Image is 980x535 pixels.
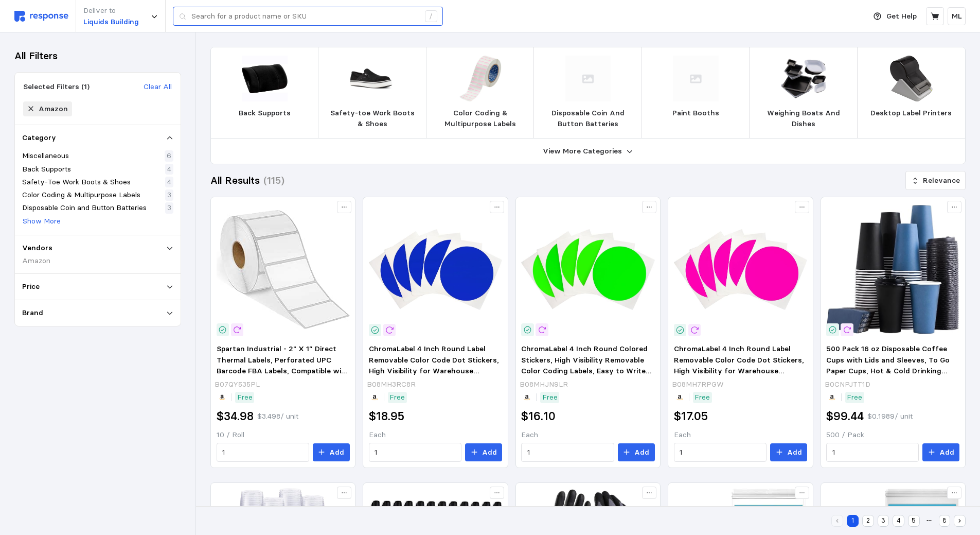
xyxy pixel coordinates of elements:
button: 4 [893,515,904,527]
p: 3 [167,189,171,201]
p: 500 / Pack [826,429,959,441]
img: 61aFRTHDjSL._AC_SX679_.jpg [674,203,807,336]
h2: $99.44 [826,408,864,424]
input: Qty [222,443,303,462]
img: L_CMDOFSS.jpg [242,56,288,101]
p: Disposable Coin and Button Batteries [22,202,147,214]
p: B0CNPJTT1D [825,379,870,390]
p: Safety-Toe Work Boots & Shoes [22,177,131,188]
h2: $16.10 [521,408,556,424]
img: MHZ_B6501B.webp [781,56,827,101]
p: Free [694,392,710,403]
input: Qty [527,443,608,462]
img: svg%3e [14,11,68,22]
p: Relevance [923,175,960,186]
p: Add [329,447,344,458]
button: 2 [862,515,874,527]
p: Color Coding & Multipurpose Labels [435,108,526,130]
p: Color Coding & Multipurpose Labels [22,189,140,201]
div: / [425,10,437,23]
p: 3 [167,202,171,214]
button: Show More [22,215,61,228]
p: B07QY535PL [215,379,260,390]
p: Brand [22,307,43,319]
p: Desktop Label Printers [870,108,952,119]
button: Add [922,443,959,462]
button: Add [770,443,807,462]
button: ML [948,7,966,25]
h3: All Results [210,174,260,187]
p: Clear All [144,81,172,93]
h2: $34.98 [217,408,254,424]
button: Add [465,443,502,462]
button: Add [313,443,350,462]
div: Amazon [39,103,68,114]
p: Free [389,392,405,403]
p: Free [542,392,558,403]
p: Add [787,447,802,458]
p: Each [674,429,807,441]
h2: $18.95 [369,408,404,424]
p: Add [482,447,497,458]
span: ChromaLabel 4 Inch Round Colored Stickers, High Visibility Removable Color Coding Labels, Easy to... [521,344,651,409]
p: 6 [167,150,171,162]
img: 61rvkRcA68L._AC_SX679_.jpg [521,203,654,336]
img: svg%3e [565,56,611,101]
p: Deliver to [83,5,139,16]
button: 8 [939,515,951,527]
button: View More Categories [211,139,965,164]
img: 716994PiK6L.__AC_SX300_SY300_QL70_ML2_.jpg [217,203,350,336]
input: Search for a product name or SKU [191,7,419,26]
span: Spartan Industrial - 2" X 1” Direct Thermal Labels, Perforated UPC Barcode FBA Labels, Compatible... [217,344,349,398]
p: Free [237,392,253,403]
p: Each [369,429,502,441]
p: Vendors [22,243,52,254]
p: Disposable Coin And Button Batteries [542,108,633,130]
p: Weighing Boats And Dishes [758,108,849,130]
button: Add [618,443,655,462]
p: Safety-toe Work Boots & Shoes [327,108,418,130]
input: Qty [832,443,913,462]
img: m000049770_sc7 [888,56,934,101]
button: Get Help [867,7,923,26]
div: Selected Filters (1) [23,81,90,92]
p: Add [634,447,649,458]
input: Qty [375,443,455,462]
p: B08MHJN9LR [520,379,568,390]
p: Price [22,281,40,292]
img: 61AnPY0AOEL._AC_SX679_.jpg [369,203,502,336]
p: Show More [23,216,61,227]
h3: All Filters [14,49,58,63]
p: B08MH3RC8R [367,379,416,390]
p: $0.1989 / unit [867,411,913,422]
p: B08MH7RPGW [672,379,724,390]
button: Relevance [905,171,966,191]
p: Back Supports [239,108,291,119]
p: Paint Booths [672,108,719,119]
p: Liquids Building [83,16,139,28]
button: 3 [878,515,889,527]
p: 10 / Roll [217,429,350,441]
p: Each [521,429,654,441]
p: View More Categories [543,146,622,157]
p: ML [952,11,962,22]
img: WBS_RB725-M-055-1.webp [350,56,396,101]
p: Add [939,447,954,458]
p: 4 [167,164,171,175]
span: 500 Pack 16 oz Disposable Coffee Cups with Lids and Sleeves, To Go Paper Cups, Hot & Cold Drinkin... [826,344,954,409]
p: 4 [167,177,171,188]
input: Qty [680,443,760,462]
button: Clear All [143,81,172,93]
p: $3.498 / unit [257,411,298,422]
button: 1 [847,515,859,527]
p: Get Help [886,11,917,22]
h2: $17.05 [674,408,708,424]
button: 5 [908,515,920,527]
p: Back Supports [22,164,71,175]
p: Miscellaneous [22,150,69,162]
p: Category [22,132,56,144]
img: svg%3e [673,56,719,101]
p: Free [847,392,862,403]
img: 7102zG6tv-L._AC_SX522_.jpg [826,203,959,336]
img: THT-152-494-PK.webp [457,56,503,101]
